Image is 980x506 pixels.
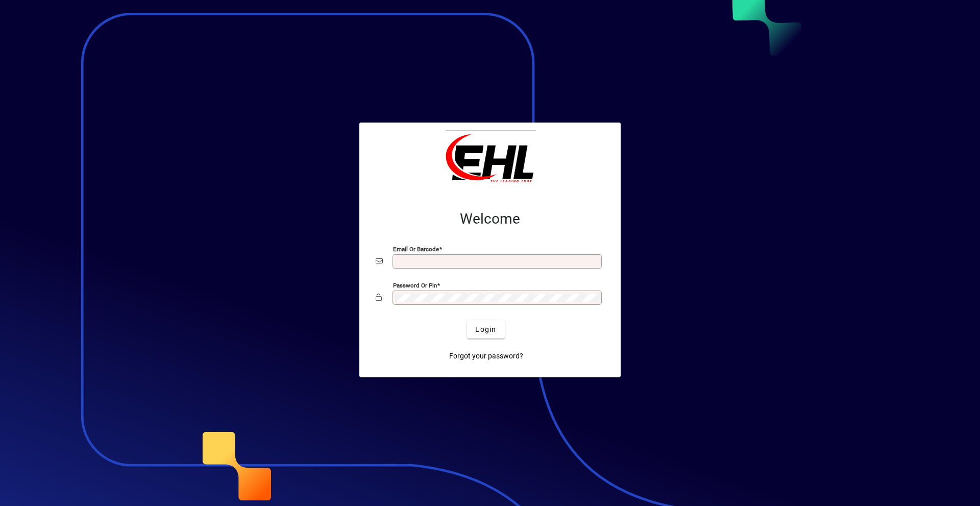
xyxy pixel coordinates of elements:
span: Forgot your password? [449,351,523,362]
button: Login [467,320,504,339]
span: Login [475,324,496,335]
mat-label: Email or Barcode [393,246,439,253]
h2: Welcome [376,210,604,228]
a: Forgot your password? [445,347,527,365]
mat-label: Password or Pin [393,282,437,289]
